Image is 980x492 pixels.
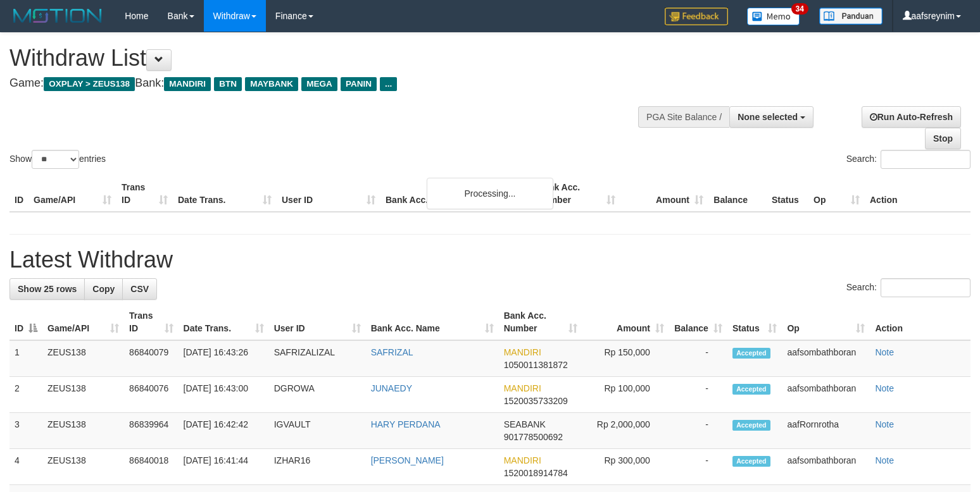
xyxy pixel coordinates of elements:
span: Copy 1050011381872 to clipboard [504,360,568,370]
td: - [669,449,727,485]
td: 2 [9,377,42,413]
img: Feedback.jpg [665,8,728,25]
span: Accepted [732,456,770,467]
span: MANDIRI [504,347,541,357]
input: Search: [881,150,971,169]
th: Status: activate to sort column ascending [727,304,782,340]
td: IZHAR16 [269,449,366,485]
h1: Withdraw List [9,46,641,71]
img: Button%20Memo.svg [747,8,800,25]
span: MEGA [301,77,337,91]
td: SAFRIZALIZAL [269,340,366,377]
td: Rp 2,000,000 [582,413,669,449]
th: Amount: activate to sort column ascending [582,304,669,340]
span: MANDIRI [504,383,541,393]
th: Bank Acc. Name: activate to sort column ascending [366,304,499,340]
td: Rp 100,000 [582,377,669,413]
th: Trans ID: activate to sort column ascending [124,304,178,340]
span: None selected [738,112,798,122]
th: Status [767,176,808,212]
span: MAYBANK [245,77,298,91]
td: [DATE] 16:42:42 [179,413,269,449]
td: 3 [9,413,42,449]
a: Stop [925,128,961,149]
td: - [669,413,727,449]
a: CSV [122,278,157,300]
td: [DATE] 16:43:00 [179,377,269,413]
td: aafsombathboran [782,340,870,377]
td: 86840018 [124,449,178,485]
a: Note [875,419,894,429]
td: ZEUS138 [42,449,124,485]
th: ID [9,176,28,212]
td: DGROWA [269,377,366,413]
span: CSV [130,284,149,294]
th: Date Trans. [173,176,277,212]
span: 34 [791,3,808,15]
span: BTN [214,77,242,91]
a: Note [875,455,894,465]
td: - [669,377,727,413]
th: Trans ID [116,176,173,212]
td: 86840076 [124,377,178,413]
a: SAFRIZAL [371,347,413,357]
td: [DATE] 16:43:26 [179,340,269,377]
th: Op [808,176,865,212]
th: Game/API [28,176,116,212]
a: HARY PERDANA [371,419,441,429]
th: Action [870,304,971,340]
span: Show 25 rows [18,284,77,294]
td: ZEUS138 [42,340,124,377]
th: Date Trans.: activate to sort column ascending [179,304,269,340]
button: None selected [729,106,814,128]
select: Showentries [32,150,79,169]
td: 86840079 [124,340,178,377]
th: Balance [708,176,767,212]
a: Run Auto-Refresh [862,106,961,128]
a: Copy [84,278,123,300]
th: Game/API: activate to sort column ascending [42,304,124,340]
td: ZEUS138 [42,377,124,413]
td: aafsombathboran [782,377,870,413]
a: JUNAEDY [371,383,412,393]
th: Op: activate to sort column ascending [782,304,870,340]
th: User ID [277,176,380,212]
span: ... [380,77,397,91]
a: Show 25 rows [9,278,85,300]
span: SEABANK [504,419,546,429]
label: Search: [846,150,971,169]
h1: Latest Withdraw [9,247,971,273]
span: Accepted [732,348,770,359]
th: Bank Acc. Name [380,176,532,212]
td: IGVAULT [269,413,366,449]
span: Copy [92,284,115,294]
div: PGA Site Balance / [638,106,729,128]
span: MANDIRI [164,77,211,91]
img: panduan.png [819,8,883,25]
a: Note [875,347,894,357]
span: Copy 1520018914784 to clipboard [504,468,568,478]
span: Accepted [732,384,770,395]
td: 1 [9,340,42,377]
span: Accepted [732,420,770,431]
span: PANIN [341,77,377,91]
th: User ID: activate to sort column ascending [269,304,366,340]
span: Copy 1520035733209 to clipboard [504,396,568,406]
td: 4 [9,449,42,485]
td: - [669,340,727,377]
a: Note [875,383,894,393]
th: Balance: activate to sort column ascending [669,304,727,340]
input: Search: [881,278,971,297]
td: Rp 300,000 [582,449,669,485]
div: Processing... [427,178,553,209]
td: 86839964 [124,413,178,449]
th: Bank Acc. Number: activate to sort column ascending [499,304,583,340]
label: Show entries [9,150,106,169]
img: MOTION_logo.png [9,6,106,25]
h4: Game: Bank: [9,77,641,90]
span: Copy 901778500692 to clipboard [504,432,563,442]
span: OXPLAY > ZEUS138 [44,77,135,91]
label: Search: [846,278,971,297]
td: [DATE] 16:41:44 [179,449,269,485]
td: aafsombathboran [782,449,870,485]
